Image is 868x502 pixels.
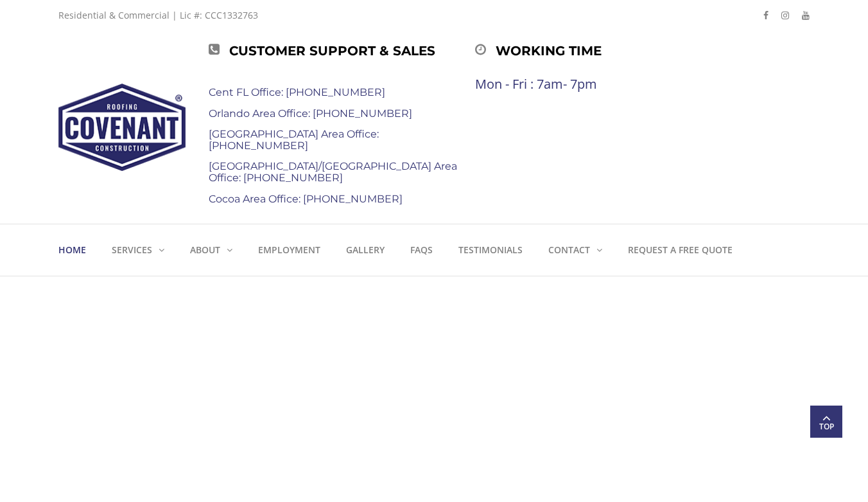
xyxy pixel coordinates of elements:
[58,224,99,276] a: Home
[410,244,433,256] strong: FAQs
[548,244,590,256] strong: Contact
[190,244,220,256] strong: About
[209,40,475,62] div: Customer Support & Sales
[810,406,842,438] a: Top
[446,224,535,276] a: Testimonials
[209,193,403,205] a: Cocoa Area Office: [PHONE_NUMBER]
[333,224,397,276] a: Gallery
[346,244,385,256] strong: Gallery
[209,107,412,120] a: Orlando Area Office: [PHONE_NUMBER]
[258,244,320,256] strong: Employment
[535,224,615,276] a: Contact
[458,244,523,256] strong: Testimonials
[112,244,152,256] strong: Services
[615,224,745,276] a: Request a Free Quote
[209,128,379,152] a: [GEOGRAPHIC_DATA] Area Office: [PHONE_NUMBER]
[628,244,733,256] strong: Request a Free Quote
[209,160,457,184] a: [GEOGRAPHIC_DATA]/[GEOGRAPHIC_DATA] Area Office: [PHONE_NUMBER]
[810,420,842,433] span: Top
[245,224,333,276] a: Employment
[209,86,385,98] a: Cent FL Office: [PHONE_NUMBER]
[58,84,186,171] img: Covenant Roofing and Construction, Inc.
[177,224,245,276] a: About
[475,40,742,62] div: Working time
[58,244,86,256] strong: Home
[475,77,742,91] div: Mon - Fri : 7am- 7pm
[397,224,446,276] a: FAQs
[99,224,177,276] a: Services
